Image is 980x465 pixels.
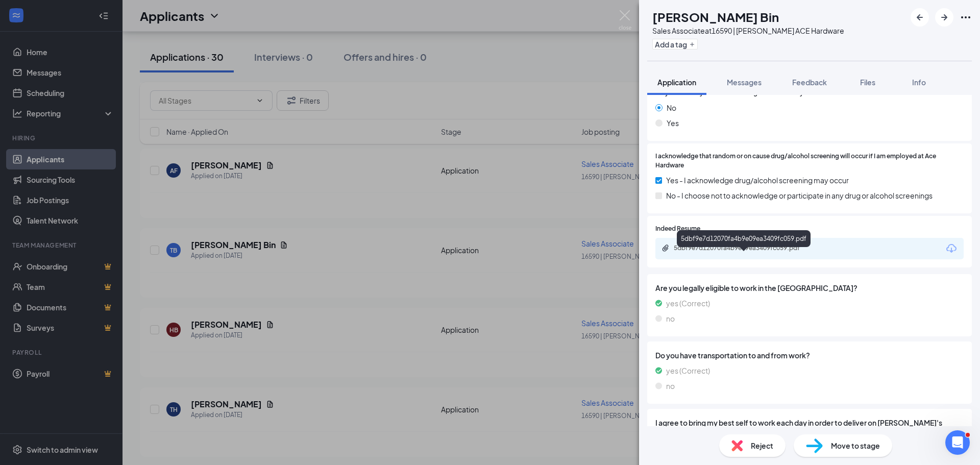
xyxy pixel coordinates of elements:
[666,365,710,376] span: yes (Correct)
[945,430,970,455] iframe: Intercom live chat
[674,244,817,252] div: 5dbf9e7d12070fa4b9e09ea3409fc059.pdf
[911,8,929,27] button: ArrowLeftNew
[914,11,926,23] svg: ArrowLeftNew
[655,152,964,171] span: I acknowledge that random or on cause drug/alcohol screening will occur if I am employed at Ace H...
[666,313,675,324] span: no
[666,380,675,391] span: no
[667,117,679,129] span: Yes
[727,78,762,87] span: Messages
[657,78,696,87] span: Application
[652,8,779,26] h1: [PERSON_NAME] Bin
[666,190,933,201] span: No - I choose not to acknowledge or participate in any drug or alcohol screenings
[655,350,964,361] span: Do you have transportation to and from work?
[652,26,844,36] div: Sales Associate at 16590 | [PERSON_NAME] ACE Hardware
[938,11,950,23] svg: ArrowRight
[792,78,827,87] span: Feedback
[912,78,926,87] span: Info
[751,440,773,451] span: Reject
[655,417,964,439] span: I agree to bring my best self to work each day in order to deliver on [PERSON_NAME]'s Helpful pro...
[666,298,710,309] span: yes (Correct)
[960,11,972,23] svg: Ellipses
[652,39,698,50] button: PlusAdd a tag
[661,244,670,252] svg: Paperclip
[945,242,958,255] svg: Download
[667,102,676,113] span: No
[677,230,811,247] div: 5dbf9e7d12070fa4b9e09ea3409fc059.pdf
[666,175,849,186] span: Yes - I acknowledge drug/alcohol screening may occur
[860,78,875,87] span: Files
[655,224,700,234] span: Indeed Resume
[655,282,964,293] span: Are you legally eligible to work in the [GEOGRAPHIC_DATA]?
[689,41,695,47] svg: Plus
[935,8,953,27] button: ArrowRight
[831,440,880,451] span: Move to stage
[661,244,827,254] a: Paperclip5dbf9e7d12070fa4b9e09ea3409fc059.pdf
